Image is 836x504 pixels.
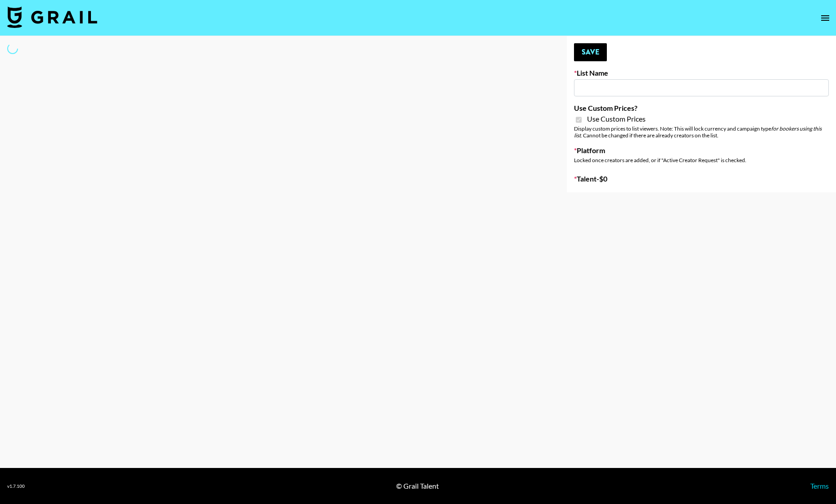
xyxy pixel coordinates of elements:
[574,125,829,139] div: Display custom prices to list viewers. Note: This will lock currency and campaign type . Cannot b...
[574,174,829,183] label: Talent - $ 0
[574,43,607,61] button: Save
[396,481,439,490] div: © Grail Talent
[810,481,829,490] a: Terms
[816,9,834,27] button: open drawer
[574,104,829,113] label: Use Custom Prices?
[574,146,829,155] label: Platform
[587,114,646,123] span: Use Custom Prices
[7,6,97,28] img: Grail Talent
[574,157,829,163] div: Locked once creators are added, or if "Active Creator Request" is checked.
[574,125,822,139] em: for bookers using this list
[574,68,829,77] label: List Name
[7,483,25,489] div: v 1.7.100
